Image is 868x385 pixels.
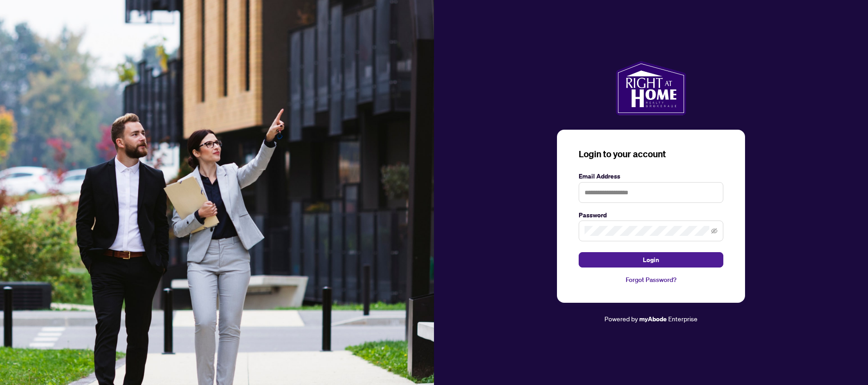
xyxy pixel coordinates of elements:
span: eye-invisible [711,228,717,234]
span: Login [643,253,659,267]
a: Forgot Password? [579,275,723,285]
img: ma-logo [616,61,686,115]
span: Enterprise [668,315,698,323]
label: Password [579,210,723,220]
label: Email Address [579,171,723,181]
span: Powered by [604,315,638,323]
button: Login [579,252,723,268]
a: myAbode [639,314,667,324]
h3: Login to your account [579,148,723,160]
